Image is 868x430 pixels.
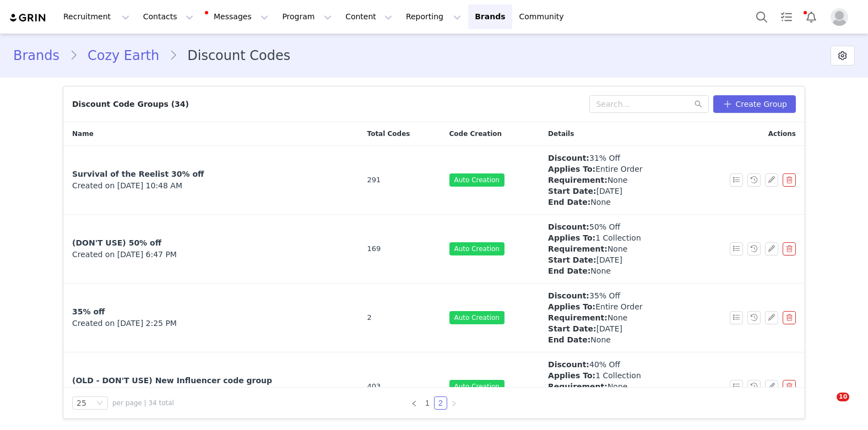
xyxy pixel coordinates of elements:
button: Program [275,4,338,29]
div: None [548,175,643,186]
strong: End Date: [548,335,590,344]
span: Details [548,129,574,139]
li: 2 [434,396,447,410]
div: [DATE] [548,254,641,265]
span: 35% off [72,307,105,316]
span: Name [72,129,94,139]
strong: Applies To: [548,233,595,242]
strong: Requirement: [548,382,607,391]
button: Create Group [713,95,796,113]
button: Messages [200,4,275,29]
strong: End Date: [548,198,590,206]
strong: Discount: [548,222,589,231]
span: Code Creation [449,129,502,139]
a: (OLD - DON'T USE) New Influencer code group [72,375,272,387]
a: 35% off [72,306,105,318]
div: [DATE] [548,186,643,197]
li: 1 [421,396,434,410]
div: 35% Off [548,290,643,301]
span: Created on [DATE] 10:48 AM [72,180,182,192]
div: None [548,197,643,208]
input: Search... [589,95,709,113]
span: per page | 34 total [112,398,174,408]
li: Previous Page [408,396,421,410]
button: Recruitment [57,4,136,29]
div: 25 [77,397,86,409]
i: icon: right [451,400,457,407]
div: Entire Order [548,164,643,175]
span: Auto Creation [449,173,504,187]
strong: Start Date: [548,324,596,333]
span: 403 [367,381,381,392]
div: 31% Off [548,153,643,164]
div: None [548,265,641,276]
div: 1 Collection [548,370,641,381]
span: Total Codes [367,129,410,139]
a: Community [513,4,576,29]
article: Discount Code Groups [63,86,805,419]
a: Survival of the Reelist 30% off [72,168,204,180]
strong: Requirement: [548,244,607,253]
div: None [548,381,641,392]
button: Notifications [799,4,823,29]
a: Tasks [774,4,799,29]
i: icon: left [411,400,417,407]
span: Created on [DATE] 2:25 PM [72,318,177,329]
strong: Discount: [548,360,589,369]
span: Auto Creation [449,311,504,324]
div: 1 Collection [548,232,641,243]
div: Discount Code Groups (34) [72,99,189,110]
strong: Start Date: [548,187,596,195]
span: Created on [DATE] 6:47 PM [72,249,177,260]
li: Next Page [447,396,460,410]
div: Entire Order [548,301,643,312]
i: icon: search [695,100,702,108]
span: (DON'T USE) 50% off [72,238,161,247]
a: (DON'T USE) 50% off [72,237,161,249]
strong: Requirement: [548,176,607,184]
div: None [548,243,641,254]
strong: Discount: [548,154,589,162]
strong: Applies To: [548,371,595,380]
strong: Applies To: [548,165,595,173]
strong: Discount: [548,291,589,300]
button: Contacts [137,4,200,29]
strong: End Date: [548,266,590,275]
span: Auto Creation [449,242,504,255]
div: [DATE] [548,323,643,334]
a: 2 [435,397,447,409]
span: Survival of the Reelist 30% off [72,170,204,178]
span: (OLD - DON'T USE) New Influencer code group [72,376,272,385]
strong: Start Date: [548,255,596,264]
a: 1 [421,397,433,409]
button: Reporting [399,4,468,29]
img: grin logo [9,13,47,23]
div: None [548,312,643,323]
div: Actions [691,122,805,145]
div: 50% Off [548,221,641,232]
strong: Requirement: [548,313,607,322]
a: Brands [13,46,69,66]
button: Profile [824,8,859,26]
div: 40% Off [548,359,641,370]
button: Search [750,4,774,29]
a: Brands [468,4,512,29]
a: Cozy Earth [78,46,169,66]
i: icon: down [96,400,103,407]
span: 2 [367,312,372,323]
span: 10 [837,393,849,401]
span: 169 [367,243,381,254]
iframe: Intercom live chat [814,393,840,419]
button: Content [339,4,399,29]
div: None [548,334,643,345]
span: Created on [DATE] 1:45 PM [72,387,177,398]
strong: Applies To: [548,302,595,311]
img: placeholder-profile.jpg [831,8,848,26]
span: 291 [367,175,381,186]
span: Auto Creation [449,380,504,393]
